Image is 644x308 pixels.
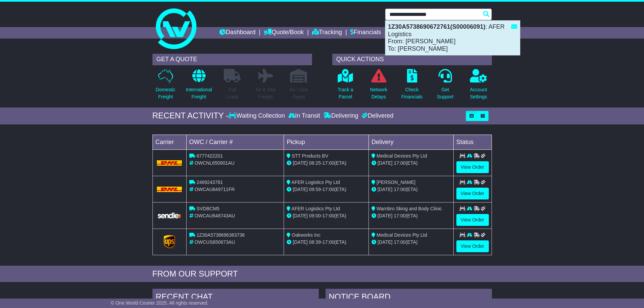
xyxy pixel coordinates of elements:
span: [DATE] [378,213,392,218]
span: OWCAU649711FR [194,187,235,192]
p: Network Delays [370,86,387,100]
p: Air & Sea Freight [256,86,276,100]
p: Track a Parcel [338,86,353,100]
span: 2469243781 [196,180,223,185]
td: Carrier [152,135,186,149]
span: OWCNL650901AU [194,160,234,166]
div: - (ETA) [287,160,366,167]
span: Warnbro Sking and Body Clinic [377,206,442,211]
div: (ETA) [372,212,451,219]
span: 08:39 [309,239,321,245]
span: OWCAU648743AU [194,213,235,218]
span: Medical Devices Pty Ltd [377,153,427,159]
td: Pickup [284,135,369,149]
span: [DATE] [293,239,308,245]
div: RECENT ACTIVITY - [152,111,229,121]
div: Delivering [322,112,360,120]
a: View Order [456,214,489,226]
div: RECENT CHAT [152,289,319,307]
a: InternationalFreight [186,69,212,104]
a: View Order [456,161,489,173]
span: 09:00 [309,213,321,218]
img: GetCarrierServiceLogo [157,212,182,219]
span: [PERSON_NAME] [377,180,415,185]
p: Account Settings [470,86,487,100]
p: Get Support [437,86,453,100]
span: 6777422201 [196,153,223,159]
span: 08:25 [309,160,321,166]
td: Status [453,135,492,149]
div: : AFER Logistics From: [PERSON_NAME] To: [PERSON_NAME] [385,21,520,55]
span: STT Products BV [292,153,328,159]
span: 1Z30A5738696363736 [196,232,244,238]
div: QUICK ACTIONS [332,54,492,65]
div: (ETA) [372,160,451,167]
a: Track aParcel [337,69,354,104]
p: Domestic Freight [156,86,175,100]
td: OWC / Carrier # [186,135,284,149]
a: Dashboard [219,27,256,39]
span: 17:00 [394,187,406,192]
img: DHL.png [157,187,182,192]
div: - (ETA) [287,239,366,246]
span: AFER Logistics Pty Ltd [291,180,340,185]
span: 17:00 [394,160,406,166]
a: Financials [350,27,381,39]
img: DHL.png [157,160,182,166]
div: (ETA) [372,239,451,246]
span: Medical Devices Pty Ltd [377,232,427,238]
span: © One World Courier 2025. All rights reserved. [111,300,209,306]
a: View Order [456,240,489,252]
span: Oakworks Inc [292,232,320,238]
span: AFER Logistics Pty Ltd [291,206,340,211]
div: - (ETA) [287,212,366,219]
p: Full Loads [224,86,241,100]
img: GetCarrierServiceLogo [164,235,175,248]
span: [DATE] [293,187,308,192]
p: Air / Sea Depot [290,86,308,100]
div: - (ETA) [287,186,366,193]
a: GetSupport [436,69,454,104]
a: Tracking [312,27,342,39]
span: 09:59 [309,187,321,192]
span: 17:00 [323,160,334,166]
div: NOTICE BOARD [326,289,492,307]
a: AccountSettings [470,69,487,104]
span: [DATE] [378,160,392,166]
td: Delivery [368,135,453,149]
span: [DATE] [293,213,308,218]
strong: 1Z30A5738690672761(S00006091) [388,23,485,30]
span: 17:00 [323,239,334,245]
a: View Order [456,188,489,199]
span: 17:00 [394,239,406,245]
div: GET A QUOTE [152,54,312,65]
a: NetworkDelays [369,69,387,104]
p: Check Financials [401,86,423,100]
a: CheckFinancials [401,69,423,104]
span: 17:00 [323,213,334,218]
div: Delivered [360,112,393,120]
div: Waiting Collection [229,112,286,120]
span: 17:00 [323,187,334,192]
span: [DATE] [293,160,308,166]
span: [DATE] [378,239,392,245]
a: Quote/Book [264,27,304,39]
span: SVDBCM5 [196,206,219,211]
div: FROM OUR SUPPORT [152,269,492,279]
div: (ETA) [372,186,451,193]
p: International Freight [186,86,212,100]
span: OWCUS650673AU [194,239,235,245]
span: [DATE] [378,187,392,192]
div: In Transit [287,112,322,120]
span: 17:00 [394,213,406,218]
a: DomesticFreight [155,69,175,104]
